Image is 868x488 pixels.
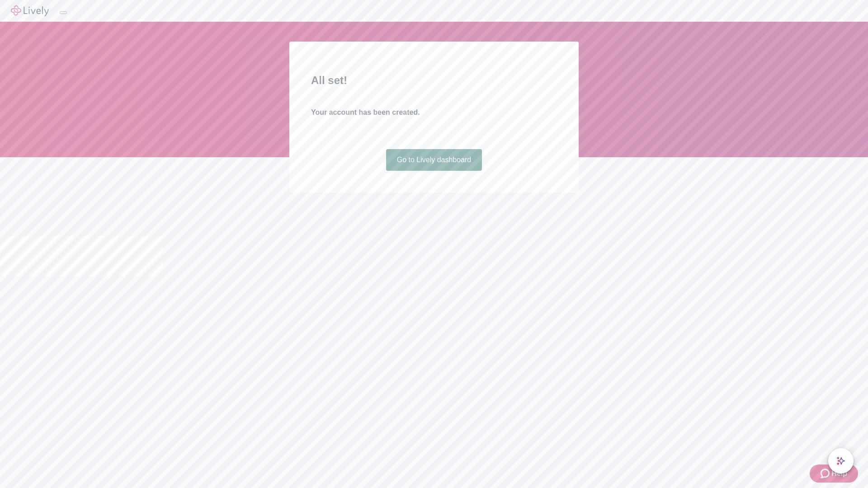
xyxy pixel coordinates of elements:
[836,456,845,465] svg: Lively AI Assistant
[831,468,847,479] span: Help
[311,107,557,118] h4: Your account has been created.
[386,149,482,171] a: Go to Lively dashboard
[821,468,831,479] svg: Zendesk support icon
[60,11,67,14] button: Log out
[311,72,557,89] h2: All set!
[828,448,854,474] button: chat
[11,5,49,16] img: Lively
[810,465,858,483] button: Zendesk support iconHelp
